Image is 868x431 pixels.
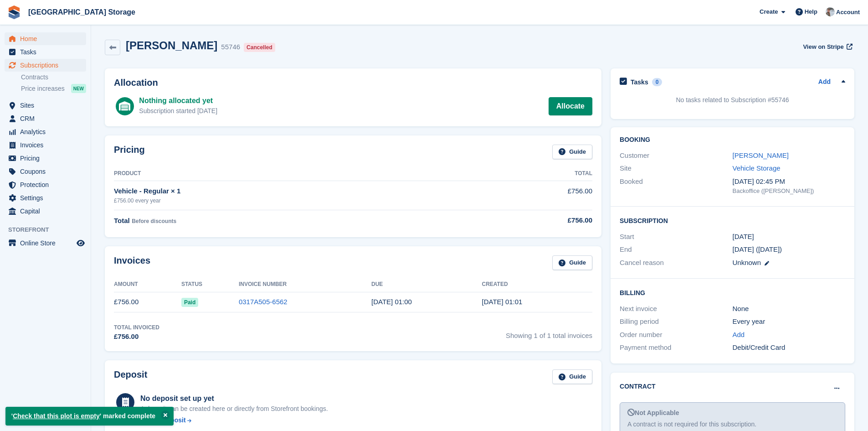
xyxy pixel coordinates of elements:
span: Total [114,217,130,224]
a: Add [733,330,745,340]
div: None [733,304,845,314]
span: Price increases [21,84,65,93]
a: menu [5,59,86,72]
span: Paid [181,298,198,307]
time: 2025-07-02 00:00:00 UTC [371,298,412,306]
a: Allocate [549,97,592,115]
th: Due [371,277,482,292]
div: Total Invoiced [114,323,159,332]
a: menu [5,125,86,138]
a: menu [5,46,86,58]
div: Every year [733,317,845,327]
h2: Invoices [114,255,150,270]
div: Debit/Credit Card [733,343,845,353]
a: Set Up Deposit [140,415,328,425]
span: Account [836,8,860,17]
span: CRM [20,112,75,125]
div: [DATE] 02:45 PM [733,177,845,187]
span: Protection [20,178,75,191]
span: Subscriptions [20,59,75,72]
a: Check that this plot is empty [13,412,100,420]
h2: Billing [620,288,845,297]
img: stora-icon-8386f47178a22dfd0bd8f6a31ec36ba5ce8667c1dd55bd0f319d3a0aa187defe.svg [7,5,21,19]
div: £756.00 [114,332,159,342]
div: End [620,244,732,255]
div: Not Applicable [627,408,837,418]
div: No deposit set up yet [140,393,328,404]
th: Invoice Number [239,277,371,292]
a: menu [5,237,86,249]
a: Price increases NEW [21,83,86,93]
span: Home [20,32,75,45]
a: menu [5,205,86,218]
div: Next invoice [620,304,732,314]
span: Online Store [20,237,75,249]
h2: Allocation [114,78,592,88]
span: Storefront [8,225,91,234]
a: 0317A505-6562 [239,298,288,306]
th: Total [463,166,592,181]
span: Unknown [733,259,761,266]
div: Nothing allocated yet [139,95,217,106]
span: View on Stripe [803,42,843,52]
span: Pricing [20,152,75,165]
th: Created [482,277,593,292]
span: Create [760,7,778,16]
span: Invoices [20,139,75,151]
a: menu [5,99,86,112]
span: Showing 1 of 1 total invoices [506,323,592,342]
a: [PERSON_NAME] [733,151,789,159]
a: menu [5,192,86,204]
th: Product [114,166,463,181]
div: A contract is not required for this subscription. [627,420,837,429]
div: NEW [71,84,86,93]
div: £756.00 every year [114,197,463,205]
span: Help [805,7,817,16]
div: Site [620,163,732,174]
div: Cancel reason [620,258,732,268]
div: 0 [652,78,663,86]
a: Vehicle Storage [733,164,781,172]
span: Settings [20,192,75,204]
div: Start [620,232,732,242]
a: menu [5,178,86,191]
a: menu [5,165,86,178]
a: menu [5,139,86,151]
div: Cancelled [244,43,275,52]
img: Will Strivens [826,7,835,16]
a: Add [818,77,831,88]
time: 2025-07-01 00:01:30 UTC [482,298,523,306]
p: ' ' marked complete [5,407,174,426]
a: Guide [552,255,592,270]
h2: Contract [620,382,656,391]
time: 2025-07-01 00:00:00 UTC [733,232,754,242]
div: £756.00 [463,215,592,226]
div: 55746 [221,42,240,52]
a: [GEOGRAPHIC_DATA] Storage [25,5,139,20]
p: A deposit can be created here or directly from Storefront bookings. [140,404,328,414]
th: Status [181,277,239,292]
div: Set Up Deposit [140,415,186,425]
a: Guide [552,369,592,384]
div: Order number [620,330,732,340]
span: Coupons [20,165,75,178]
a: Guide [552,145,592,160]
div: Vehicle - Regular × 1 [114,186,463,197]
td: £756.00 [114,292,181,312]
div: Backoffice ([PERSON_NAME]) [733,187,845,196]
h2: Tasks [631,78,648,86]
a: menu [5,32,86,45]
a: Preview store [75,238,86,249]
div: Booked [620,177,732,196]
a: menu [5,112,86,125]
div: Subscription started [DATE] [139,106,217,116]
div: Customer [620,151,732,161]
a: View on Stripe [799,39,854,54]
h2: Booking [620,136,845,144]
span: Sites [20,99,75,112]
span: Capital [20,205,75,218]
span: Tasks [20,46,75,58]
h2: Pricing [114,145,145,160]
th: Amount [114,277,181,292]
span: Before discounts [132,218,176,224]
